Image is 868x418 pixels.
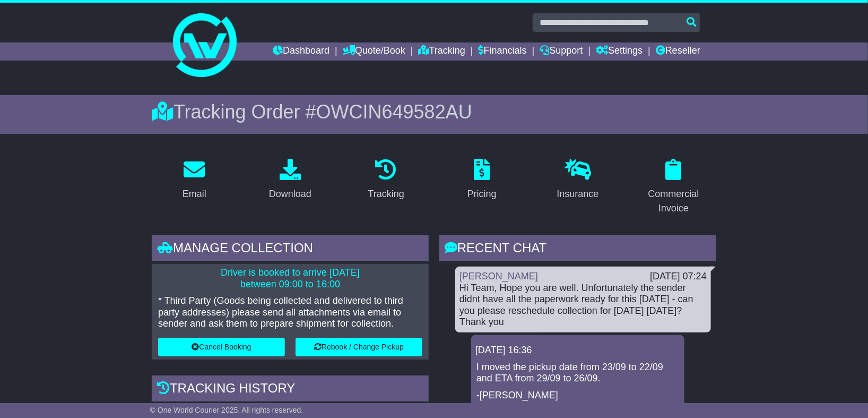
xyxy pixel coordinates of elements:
[152,376,429,404] div: Tracking history
[368,187,404,201] div: Tracking
[361,155,411,205] a: Tracking
[596,42,643,61] a: Settings
[183,187,206,201] div: Email
[343,42,405,61] a: Quote/Book
[476,362,679,385] p: I moved the pickup date from 23/09 to 22/09 and ETA from 29/09 to 26/09.
[419,42,465,61] a: Tracking
[152,235,429,264] div: Manage collection
[476,390,679,402] p: -[PERSON_NAME]
[631,155,716,219] a: Commercial Invoice
[650,271,707,283] div: [DATE] 07:24
[269,187,311,201] div: Download
[273,42,329,61] a: Dashboard
[557,187,598,201] div: Insurance
[638,187,709,216] div: Commercial Invoice
[150,406,303,414] span: © One World Courier 2025. All rights reserved.
[550,155,605,205] a: Insurance
[461,155,504,205] a: Pricing
[152,100,716,123] div: Tracking Order #
[262,155,318,205] a: Download
[459,271,538,281] a: [PERSON_NAME]
[158,267,422,290] p: Driver is booked to arrive [DATE] between 09:00 to 16:00
[479,42,527,61] a: Financials
[296,338,422,356] button: Rebook / Change Pickup
[158,295,422,330] p: * Third Party (Goods being collected and delivered to third party addresses) please send all atta...
[439,235,716,264] div: RECENT CHAT
[467,187,497,201] div: Pricing
[459,283,707,328] div: Hi Team, Hope you are well. Unfortunately the sender didnt have all the paperwork ready for this ...
[656,42,700,61] a: Reseller
[540,42,583,61] a: Support
[176,155,213,205] a: Email
[158,338,285,356] button: Cancel Booking
[475,345,680,356] div: [DATE] 16:36
[316,101,472,123] span: OWCIN649582AU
